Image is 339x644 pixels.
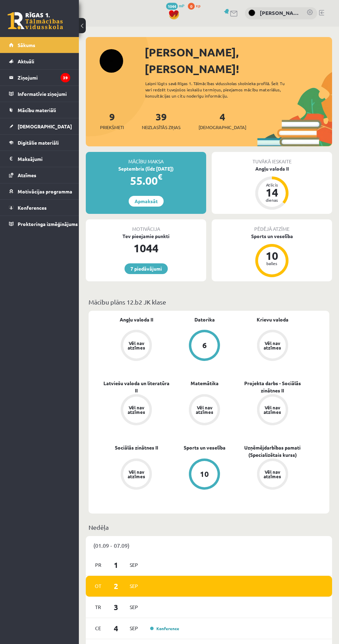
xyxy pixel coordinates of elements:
[142,124,181,131] span: Neizlasītās ziņas
[127,623,141,634] span: Sep
[102,394,171,427] a: Vēl nav atzīmes
[9,102,70,118] a: Mācību materiāli
[9,200,70,216] a: Konferences
[18,221,78,227] span: Proktoringa izmēģinājums
[238,394,306,427] a: Vēl nav atzīmes
[18,151,70,167] legend: Maksājumi
[106,623,127,634] span: 4
[100,110,124,131] a: 9Priekšmeti
[238,459,306,491] a: Vēl nav atzīmes
[212,233,332,278] a: Sports un veselība 10 balles
[145,80,293,99] div: Laipni lūgts savā Rīgas 1. Tālmācības vidusskolas skolnieka profilā. Šeit Tu vari redzēt tuvojošo...
[212,165,332,211] a: Angļu valoda II Atlicis 14 dienas
[9,70,70,85] a: Ziņojumi39
[18,58,34,64] span: Aktuāli
[171,330,239,362] a: 6
[127,581,141,591] span: Sep
[18,107,56,113] span: Mācību materiāli
[18,172,36,178] span: Atzīmes
[18,139,59,146] span: Digitālie materiāli
[127,470,146,479] div: Vēl nav atzīmes
[212,165,332,172] div: Angļu valoda II
[212,233,332,240] div: Sports un veselība
[125,263,168,274] a: 7 piedāvājumi
[18,42,35,48] span: Sākums
[145,44,332,77] div: [PERSON_NAME], [PERSON_NAME]!
[202,342,207,349] div: 6
[262,250,282,261] div: 10
[91,602,106,613] span: Tr
[18,205,47,211] span: Konferences
[86,233,206,240] div: Tev pieejamie punkti
[86,165,206,172] div: Septembris (līdz [DATE])
[262,261,282,265] div: balles
[9,86,70,102] a: Informatīvie ziņojumi
[212,152,332,165] div: Tuvākā ieskaite
[127,341,146,350] div: Vēl nav atzīmes
[166,3,184,8] a: 1044 mP
[238,444,306,459] a: Uzņēmējdarbības pamati (Specializētais kurss)
[179,3,184,8] span: mP
[248,9,255,16] img: Anastasija Oblate
[100,124,124,131] span: Priekšmeti
[150,626,179,631] a: Konference
[61,73,70,82] i: 39
[91,623,106,634] span: Ce
[115,444,158,451] a: Sociālās zinātnes II
[120,316,153,323] a: Angļu valoda II
[106,559,127,571] span: 1
[127,602,141,613] span: Sep
[89,297,329,307] p: Mācību plāns 12.b2 JK klase
[212,219,332,233] div: Pēdējā atzīme
[18,70,70,85] legend: Ziņojumi
[102,380,171,394] a: Latviešu valoda un literatūra II
[9,151,70,167] a: Maksājumi
[86,172,206,189] div: 55.00
[9,167,70,183] a: Atzīmes
[106,601,127,613] span: 3
[89,523,329,532] p: Nedēļa
[91,560,106,570] span: Pr
[102,330,171,362] a: Vēl nav atzīmes
[129,196,164,207] a: Apmaksāt
[91,581,106,591] span: Ot
[86,152,206,165] div: Mācību maksa
[188,3,204,8] a: 0 xp
[263,341,282,350] div: Vēl nav atzīmes
[263,405,282,414] div: Vēl nav atzīmes
[257,316,288,323] a: Krievu valoda
[199,124,246,131] span: [DEMOGRAPHIC_DATA]
[238,380,306,394] a: Projekta darbs - Sociālās zinātnes II
[9,183,70,199] a: Motivācijas programma
[263,470,282,479] div: Vēl nav atzīmes
[142,110,181,131] a: 39Neizlasītās ziņas
[86,219,206,233] div: Motivācija
[196,3,200,8] span: xp
[9,216,70,232] a: Proktoringa izmēģinājums
[9,37,70,53] a: Sākums
[106,580,127,592] span: 2
[262,187,282,198] div: 14
[158,172,162,182] span: €
[127,560,141,570] span: Sep
[171,459,239,491] a: 10
[9,53,70,69] a: Aktuāli
[195,405,214,414] div: Vēl nav atzīmes
[9,135,70,151] a: Digitālie materiāli
[238,330,306,362] a: Vēl nav atzīmes
[262,183,282,187] div: Atlicis
[200,470,209,478] div: 10
[86,240,206,256] div: 1044
[18,86,70,102] legend: Informatīvie ziņojumi
[184,444,226,451] a: Sports un veselība
[18,188,72,194] span: Motivācijas programma
[86,536,332,555] div: (01.09 - 07.09)
[166,3,178,10] span: 1044
[194,316,215,323] a: Datorika
[262,198,282,202] div: dienas
[199,110,246,131] a: 4[DEMOGRAPHIC_DATA]
[260,9,300,17] a: [PERSON_NAME]
[9,118,70,134] a: [DEMOGRAPHIC_DATA]
[191,380,219,387] a: Matemātika
[171,394,239,427] a: Vēl nav atzīmes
